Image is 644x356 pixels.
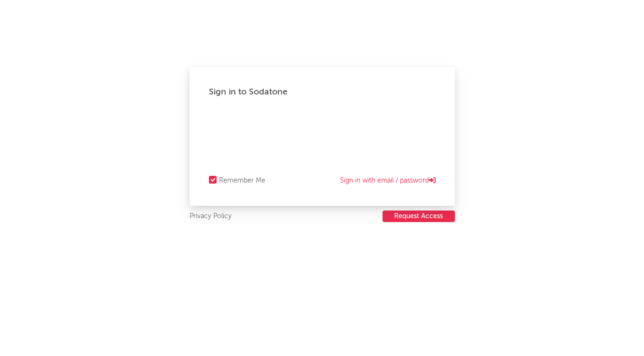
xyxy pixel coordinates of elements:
a: Privacy Policy [190,211,232,223]
a: Request Access [383,211,455,223]
div: Remember Me [219,175,265,186]
button: Request Access [383,211,455,222]
a: Sign in with email / password [340,175,436,186]
div: Sign in to Sodatone [209,86,436,98]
